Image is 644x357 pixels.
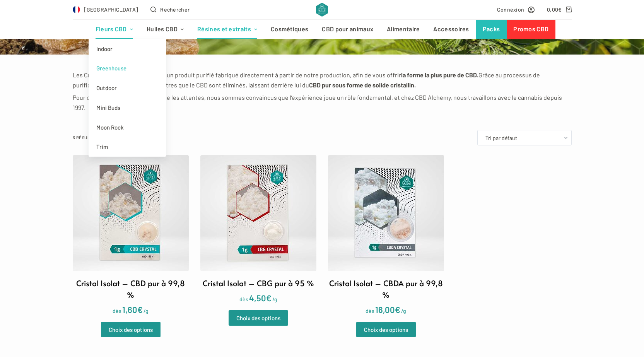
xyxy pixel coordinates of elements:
a: Promos CBD [507,20,555,39]
a: Greenhouse [89,58,166,78]
bdi: 4,50 [249,293,272,303]
a: Cristal Isolat – CBG pur à 95 % dès4,50€/g [200,155,316,305]
h2: Cristal Isolat – CBG pur à 95 % [203,277,314,289]
strong: la forme la plus pure de CBD. [401,71,478,79]
span: /g [401,307,406,314]
a: CBD pour animaux [315,20,380,39]
a: Résines et extraits [191,20,264,39]
p: Les Cristaux de CBD Alchemy sont un produit purifié fabriqué directement à partir de notre produc... [73,70,572,91]
button: Ouvrir le formulaire de recherche [150,5,190,14]
span: € [395,304,400,314]
bdi: 16,00 [375,304,400,314]
a: Packs [476,20,507,39]
img: CBD Alchemy [316,3,328,17]
select: Commande [477,130,572,145]
a: Accessoires [427,20,476,39]
a: Connexion [497,5,535,14]
p: Pour obtenir un produit qui dépasse les attentes, nous sommes convaincus que l’expérience joue un... [73,92,572,113]
span: € [266,293,272,303]
span: dès [113,307,121,314]
a: Moon Rock [89,118,166,137]
a: Sélectionner les options pour “Cristal Isolat - CBD pur à 99,8 %” [101,322,161,337]
bdi: 0,00 [547,6,562,13]
a: Fleurs CBD [89,20,140,39]
a: Outdoor [89,78,166,98]
img: FR Flag [73,6,80,14]
span: Connexion [497,5,524,14]
a: Indoor [89,39,166,59]
span: [GEOGRAPHIC_DATA] [84,5,138,14]
span: € [558,6,562,13]
span: dès [366,307,374,314]
a: Panier d’achat [547,5,571,14]
a: Sélectionner les options pour “Cristal Isolat - CBDA pur à 99,8 %” [356,322,416,337]
a: Alimentaire [380,20,427,39]
a: Huiles CBD [140,20,190,39]
strong: CBD pur sous forme de solide cristallin. [309,81,416,89]
span: /g [143,307,149,314]
span: € [137,304,143,314]
nav: Menu d’en-tête [89,20,555,39]
a: Select Country [73,5,138,14]
a: Mini Buds [89,98,166,118]
h2: Cristal Isolat – CBD pur à 99,8 % [73,277,189,301]
a: Cristal Isolat – CBDA pur à 99,8 % dès16,00€/g [328,155,444,316]
a: Sélectionner les options pour “Cristal Isolat - CBG pur à 95 %” [229,310,288,326]
span: /g [272,296,277,302]
span: Rechercher [160,5,190,14]
h2: Cristal Isolat – CBDA pur à 99,8 % [328,277,444,301]
a: Cristal Isolat – CBD pur à 99,8 % dès1,60€/g [73,155,189,316]
p: 3 résultats affichés [73,134,121,141]
span: dès [239,296,248,302]
bdi: 1,60 [122,304,143,314]
a: Trim [89,137,166,157]
a: Cosmétiques [264,20,315,39]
